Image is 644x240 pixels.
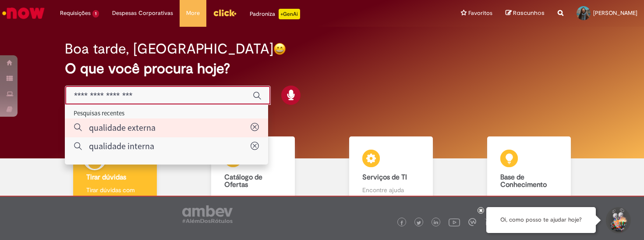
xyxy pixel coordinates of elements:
[513,9,545,17] span: Rascunhos
[46,136,184,212] a: Tirar dúvidas Tirar dúvidas com Lupi Assist e Gen Ai
[500,193,558,202] p: Consulte e aprenda
[485,218,492,226] img: logo_footer_naosei.png
[362,173,407,182] b: Serviços de TI
[224,193,282,202] p: Abra uma solicitação
[449,216,460,228] img: logo_footer_youtube.png
[605,207,631,233] button: Iniciar Conversa de Suporte
[65,61,579,76] h2: O que você procura hoje?
[186,9,200,18] span: More
[92,10,99,18] span: 1
[500,173,547,190] b: Base de Conhecimento
[184,136,322,212] a: Catálogo de Ofertas Abra uma solicitação
[460,136,598,212] a: Base de Conhecimento Consulte e aprenda
[182,205,233,223] img: logo_footer_ambev_rotulo_gray.png
[1,4,46,22] img: ServiceNow
[468,9,492,18] span: Favoritos
[417,221,421,225] img: logo_footer_twitter.png
[362,186,420,194] p: Encontre ajuda
[60,9,91,18] span: Requisições
[86,186,144,203] p: Tirar dúvidas com Lupi Assist e Gen Ai
[86,173,126,182] b: Tirar dúvidas
[279,9,300,19] p: +GenAi
[112,9,173,18] span: Despesas Corporativas
[593,9,637,17] span: [PERSON_NAME]
[434,220,438,226] img: logo_footer_linkedin.png
[486,207,596,233] div: Oi, como posso te ajudar hoje?
[273,43,286,55] img: happy-face.png
[400,221,404,225] img: logo_footer_facebook.png
[213,6,237,19] img: click_logo_yellow_360x200.png
[322,136,460,212] a: Serviços de TI Encontre ajuda
[468,218,476,226] img: logo_footer_workplace.png
[224,173,262,190] b: Catálogo de Ofertas
[250,9,300,19] div: Padroniza
[65,41,273,57] h2: Boa tarde, [GEOGRAPHIC_DATA]
[506,9,545,18] a: Rascunhos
